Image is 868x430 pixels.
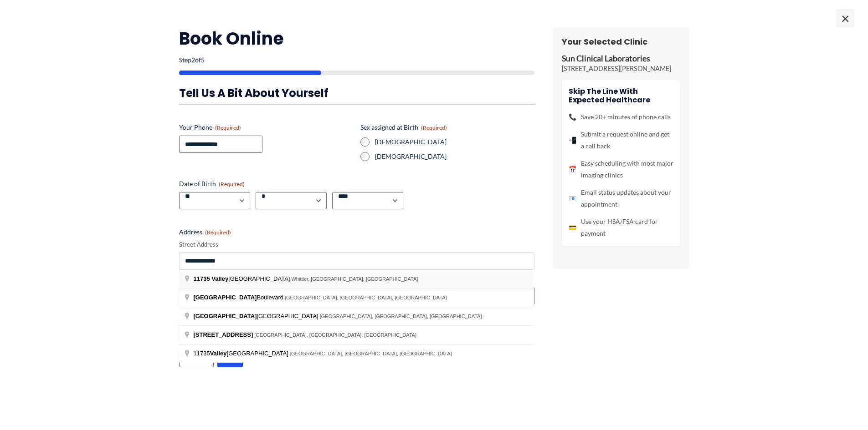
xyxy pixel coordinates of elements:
li: Save 20+ minutes of phone calls [569,111,673,123]
label: [DEMOGRAPHIC_DATA] [375,152,534,161]
legend: Date of Birth [179,179,245,188]
h3: Your Selected Clinic [562,36,680,47]
span: [GEOGRAPHIC_DATA] [194,313,320,319]
label: [DEMOGRAPHIC_DATA] [375,137,534,147]
h4: Skip the line with Expected Healthcare [569,87,673,104]
span: (Required) [205,229,231,236]
legend: Address [179,228,231,237]
label: Street Address [179,240,534,249]
span: 5 [201,56,205,64]
p: Sun Clinical Laboratories [562,54,680,64]
span: [GEOGRAPHIC_DATA], [GEOGRAPHIC_DATA], [GEOGRAPHIC_DATA] [285,295,447,300]
li: Easy scheduling with most major imaging clinics [569,157,673,181]
span: 11735 [194,275,210,282]
span: 📞 [569,111,576,123]
h2: Book Online [179,27,534,50]
span: 2 [191,56,195,64]
span: [GEOGRAPHIC_DATA], [GEOGRAPHIC_DATA], [GEOGRAPHIC_DATA] [320,314,482,319]
label: Your Phone [179,123,353,132]
span: (Required) [219,181,245,187]
span: 📧 [569,192,576,204]
p: [STREET_ADDRESS][PERSON_NAME] [562,64,680,73]
span: 💳 [569,222,576,233]
span: [STREET_ADDRESS] [194,331,253,338]
span: 📅 [569,163,576,175]
span: Valley [210,350,227,357]
li: Use your HSA/FSA card for payment [569,216,673,239]
span: 📲 [569,134,576,146]
legend: Sex assigned at Birth [360,123,447,132]
span: × [836,9,854,27]
span: [GEOGRAPHIC_DATA] [194,275,292,282]
span: Whittier, [GEOGRAPHIC_DATA], [GEOGRAPHIC_DATA] [291,276,418,282]
li: Email status updates about your appointment [569,187,673,210]
span: (Required) [421,124,447,131]
li: Submit a request online and get a call back [569,128,673,152]
h3: Tell us a bit about yourself [179,86,534,100]
span: [GEOGRAPHIC_DATA] [194,313,257,319]
span: [GEOGRAPHIC_DATA] [194,294,257,301]
span: [GEOGRAPHIC_DATA], [GEOGRAPHIC_DATA], [GEOGRAPHIC_DATA] [290,351,452,356]
span: Valley [211,275,228,282]
p: Step of [179,57,534,63]
span: (Required) [215,124,241,131]
span: Boulevard [194,294,285,301]
span: 11735 [GEOGRAPHIC_DATA] [194,350,290,357]
span: [GEOGRAPHIC_DATA], [GEOGRAPHIC_DATA], [GEOGRAPHIC_DATA] [254,332,416,338]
